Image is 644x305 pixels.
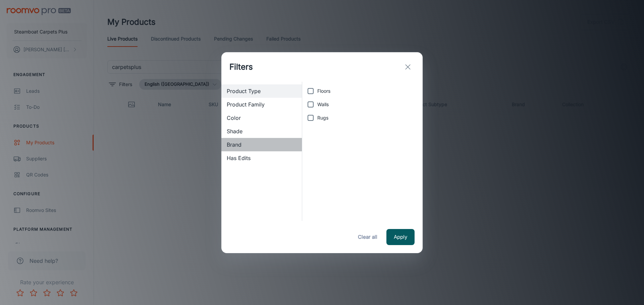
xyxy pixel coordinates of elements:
[227,87,297,95] span: Product Type
[221,111,302,125] div: Color
[354,229,381,245] button: Clear all
[221,151,302,165] div: Has Edits
[227,114,297,122] span: Color
[229,61,253,73] h1: Filters
[317,101,329,108] span: Walls
[227,141,297,149] span: Brand
[401,60,415,74] button: exit
[221,125,302,138] div: Shade
[317,114,328,122] span: Rugs
[221,138,302,151] div: Brand
[317,87,330,95] span: Floors
[221,84,302,98] div: Product Type
[227,127,297,135] span: Shade
[227,154,297,162] span: Has Edits
[227,100,297,108] span: Product Family
[386,229,415,245] button: Apply
[221,98,302,111] div: Product Family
